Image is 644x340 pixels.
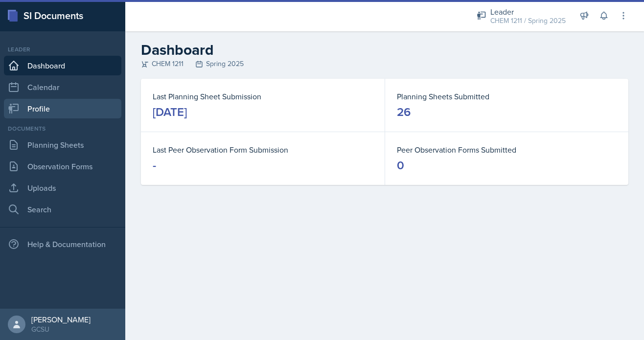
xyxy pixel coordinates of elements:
div: CHEM 1211 Spring 2025 [141,59,628,69]
div: [PERSON_NAME] [31,315,91,324]
div: 0 [397,158,404,173]
dt: Last Planning Sheet Submission [153,91,373,102]
div: Documents [4,124,121,133]
h2: Dashboard [141,41,628,59]
div: CHEM 1211 / Spring 2025 [490,16,566,26]
dt: Planning Sheets Submitted [397,91,617,102]
div: - [153,158,156,173]
dt: Peer Observation Forms Submitted [397,144,617,156]
div: Leader [4,45,121,54]
a: Observation Forms [4,157,121,176]
a: Planning Sheets [4,135,121,155]
a: Uploads [4,178,121,198]
div: Leader [490,6,566,18]
a: Calendar [4,77,121,97]
div: Help & Documentation [4,234,121,254]
a: Profile [4,99,121,118]
div: GCSU [31,324,91,334]
a: Dashboard [4,56,121,75]
a: Search [4,200,121,219]
dt: Last Peer Observation Form Submission [153,144,373,156]
div: [DATE] [153,104,187,120]
div: 26 [397,104,411,120]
